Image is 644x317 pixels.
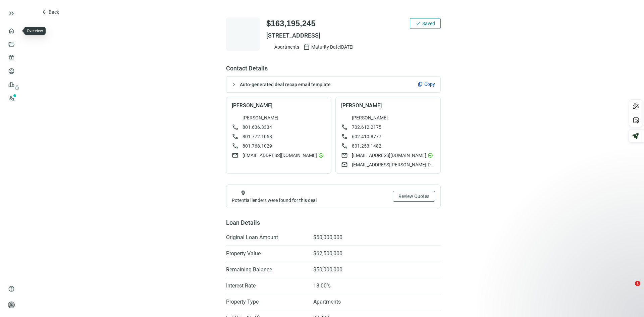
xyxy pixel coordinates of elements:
span: $62,500,000 [313,250,342,257]
span: Back [49,9,59,15]
span: calendar_today [303,44,310,50]
span: [STREET_ADDRESS] [266,32,441,40]
span: [PERSON_NAME] [341,102,435,109]
span: $50,000,000 [313,266,342,273]
span: Auto-generated deal recap email template [240,82,331,87]
span: mail [232,152,238,159]
span: mail [341,152,348,159]
span: Review Quotes [398,194,429,199]
span: Copy [424,81,435,88]
span: Maturity Date [DATE] [311,44,354,50]
span: 801.772.1058 [243,134,272,139]
span: Apartments [274,44,299,50]
span: [PERSON_NAME] [232,102,326,109]
span: 18.00% [313,282,331,289]
span: [EMAIL_ADDRESS][PERSON_NAME][DOMAIN_NAME] [352,161,435,168]
span: Property Value [226,250,307,257]
span: Potential lenders were found for this deal [232,198,317,203]
span: [PERSON_NAME] [243,114,278,121]
span: help [8,285,15,292]
span: Original Loan Amount [226,234,307,241]
span: 801.768.1029 [243,143,272,149]
button: checkSaved [410,18,441,29]
span: call [341,143,348,149]
span: call [232,133,238,140]
span: arrow_back [42,9,47,15]
span: Remaining Balance [226,266,307,273]
span: call [341,133,348,140]
span: $163,195,245 [266,18,316,29]
span: check [416,21,421,26]
span: Loan Details [226,219,260,226]
button: keyboard_double_arrow_right [7,9,15,17]
span: call [341,124,348,130]
span: Apartments [313,299,341,305]
span: [PERSON_NAME] [352,114,388,121]
button: Review Quotes [393,191,435,202]
iframe: Intercom live chat [621,281,637,297]
span: call [232,143,238,149]
span: Contact Details [226,64,441,72]
span: 702.612.2175 [352,124,381,130]
span: check_circle [318,153,324,158]
span: [EMAIL_ADDRESS][DOMAIN_NAME] [243,152,317,159]
span: call [232,124,238,130]
span: mail [341,161,348,168]
span: 602.410.8777 [352,134,381,139]
span: 801.253.1482 [352,143,381,149]
span: [EMAIL_ADDRESS][DOMAIN_NAME] [352,152,426,159]
span: check_circle [428,153,433,158]
span: person [8,302,15,308]
span: Saved [422,21,435,26]
span: 801.636.3334 [243,124,272,130]
span: 1 [635,281,640,286]
div: Auto-generated deal recap email templatecontent_copyCopy [226,77,440,92]
span: Property Type [226,299,307,305]
span: collapsed [232,83,236,87]
span: 9 [241,189,245,197]
span: content_copy [418,82,423,87]
button: arrow_backBack [36,7,65,17]
span: $50,000,000 [313,234,342,241]
span: Interest Rate [226,282,307,289]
